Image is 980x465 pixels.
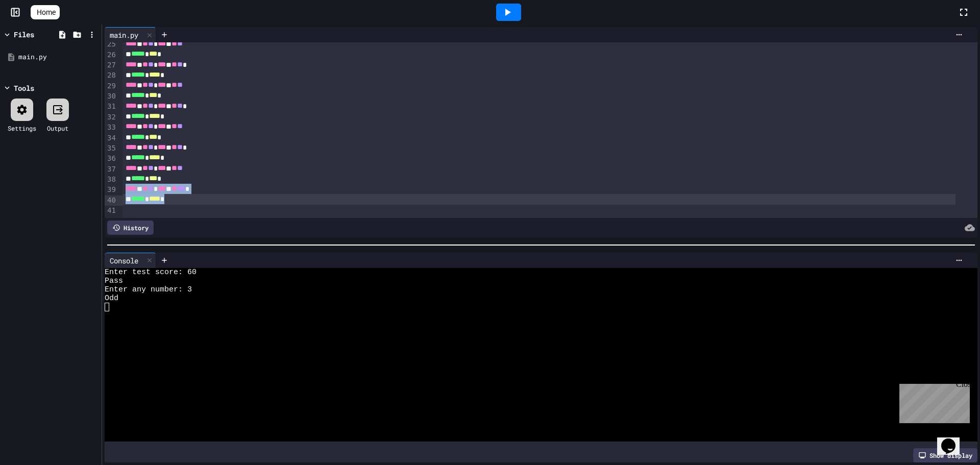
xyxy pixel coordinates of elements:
div: 38 [105,175,117,185]
div: 35 [105,143,117,154]
div: 26 [105,50,117,60]
div: Settings [8,124,36,133]
div: main.py [105,27,156,42]
div: Chat with us now!Close [4,4,70,65]
span: Odd [105,294,118,303]
div: 39 [105,185,117,195]
iframe: chat widget [895,380,970,423]
span: Pass [105,277,123,285]
div: 27 [105,60,117,70]
div: History [107,221,154,235]
div: Console [105,253,156,268]
div: Console [105,255,143,266]
div: Output [47,124,68,133]
div: 29 [105,81,117,91]
div: main.py [18,52,98,62]
div: 30 [105,91,117,102]
span: Home [37,7,56,17]
div: Files [14,29,34,40]
div: 40 [105,195,117,206]
div: 41 [105,206,117,216]
div: 28 [105,70,117,81]
div: 32 [105,112,117,123]
iframe: chat widget [937,424,970,455]
span: Enter any number: 3 [105,285,192,294]
div: 36 [105,154,117,164]
div: Show display [913,448,977,462]
div: main.py [105,30,143,40]
div: 25 [105,39,117,50]
div: 31 [105,102,117,112]
a: Home [31,5,60,19]
div: Tools [14,83,34,93]
span: Enter test score: 60 [105,268,197,277]
div: 37 [105,164,117,175]
div: 33 [105,123,117,133]
div: 34 [105,133,117,143]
